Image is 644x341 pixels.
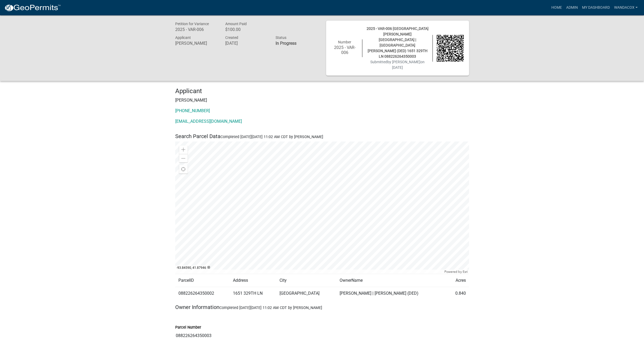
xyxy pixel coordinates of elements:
[179,146,188,154] div: Zoom in
[230,274,276,287] td: Address
[447,287,469,300] td: 0.840
[336,287,447,300] td: [PERSON_NAME] | [PERSON_NAME] (DED)
[175,97,469,103] p: [PERSON_NAME]
[175,304,469,310] h5: Owner Information
[179,165,188,174] div: Find my location
[179,154,188,162] div: Zoom out
[225,35,238,40] span: Created
[219,306,322,310] span: Completed [DATE][DATE] 11:02 AM CDT by [PERSON_NAME]
[276,287,336,300] td: [GEOGRAPHIC_DATA]
[564,3,580,13] a: Admin
[338,40,351,44] span: Number
[175,108,210,113] a: [PHONE_NUMBER]
[175,326,201,329] label: Parcel Number
[175,133,469,139] h5: Search Parcel Data
[175,287,230,300] td: 088226264350002
[612,3,640,13] a: WandaCox
[387,60,420,64] span: by [PERSON_NAME]
[447,274,469,287] td: Acres
[580,3,612,13] a: My Dashboard
[175,27,218,32] h6: 2025 - VAR-006
[370,60,425,70] span: Submitted on [DATE]
[549,3,564,13] a: Home
[230,287,276,300] td: 1651 329TH LN
[276,41,296,46] strong: In Progress
[367,26,429,58] span: 2025 - VAR-006 [GEOGRAPHIC_DATA][PERSON_NAME][GEOGRAPHIC_DATA] | [GEOGRAPHIC_DATA][PERSON_NAME] (...
[225,41,268,46] h6: [DATE]
[463,270,468,274] a: Esri
[336,274,447,287] td: OwnerName
[225,22,247,26] span: Amount Paid
[443,270,469,274] div: Powered by
[175,274,230,287] td: ParcelID
[175,35,191,40] span: Applicant
[175,22,209,26] span: Petition for Variance
[175,119,242,124] a: [EMAIL_ADDRESS][DOMAIN_NAME]
[175,87,469,95] h4: Applicant
[276,35,286,40] span: Status
[175,41,218,46] h6: [PERSON_NAME]
[276,274,336,287] td: City
[437,35,464,62] img: QR code
[225,27,268,32] h6: $100.00
[331,45,358,55] h6: 2025 - VAR-006
[220,135,323,139] span: Completed [DATE][DATE] 11:02 AM CDT by [PERSON_NAME]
